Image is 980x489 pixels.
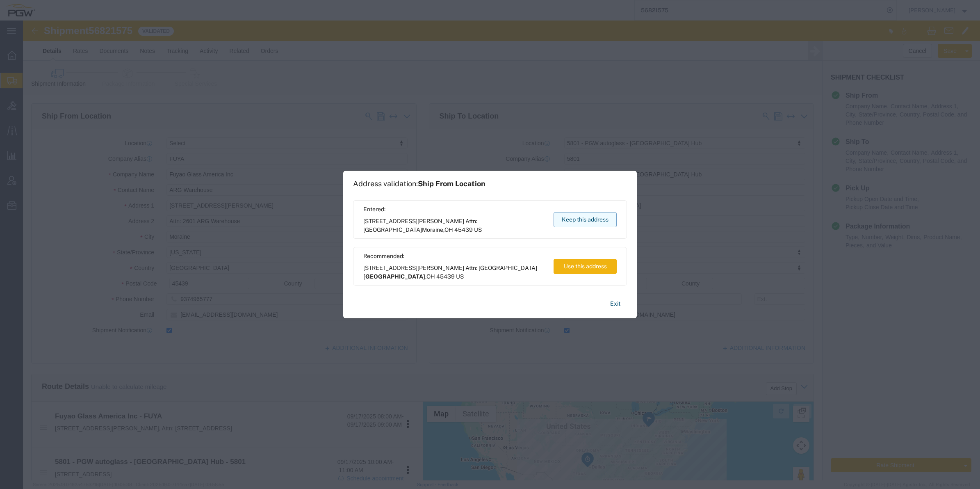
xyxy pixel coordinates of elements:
[454,226,473,233] span: 45439
[474,226,482,233] span: US
[554,212,617,227] button: Keep this address
[604,297,627,311] button: Exit
[363,217,546,234] span: [STREET_ADDRESS][PERSON_NAME] Attn: [GEOGRAPHIC_DATA] ,
[436,273,455,280] span: 45439
[426,273,435,280] span: OH
[363,264,546,281] span: [STREET_ADDRESS][PERSON_NAME] Attn: [GEOGRAPHIC_DATA] ,
[554,259,617,274] button: Use this address
[363,273,425,280] span: [GEOGRAPHIC_DATA]
[363,252,546,260] span: Recommended:
[353,179,485,188] h1: Address validation:
[444,226,453,233] span: OH
[456,273,464,280] span: US
[363,205,546,214] span: Entered:
[418,179,485,188] span: Ship From Location
[422,226,443,233] span: Moraine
